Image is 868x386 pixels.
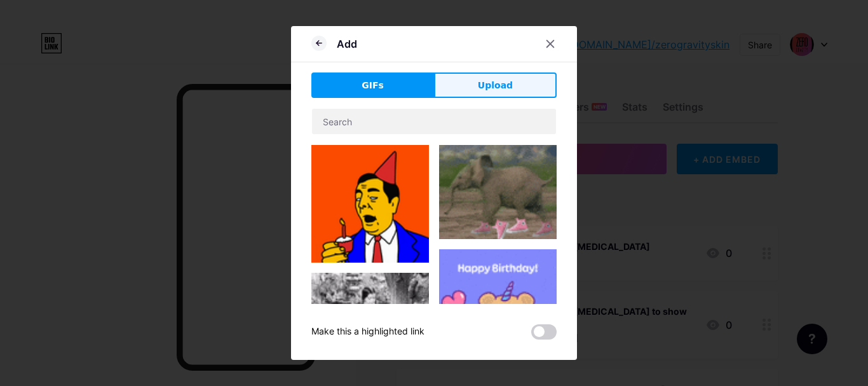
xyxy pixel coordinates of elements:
[311,324,424,340] div: Make this a highlighted link
[439,249,557,367] img: Gihpy
[312,109,556,134] input: Search
[337,36,357,52] div: Add
[434,72,557,98] button: Upload
[362,79,384,92] span: GIFs
[311,145,429,263] img: Gihpy
[311,72,434,98] button: GIFs
[439,145,557,239] img: Gihpy
[478,79,513,92] span: Upload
